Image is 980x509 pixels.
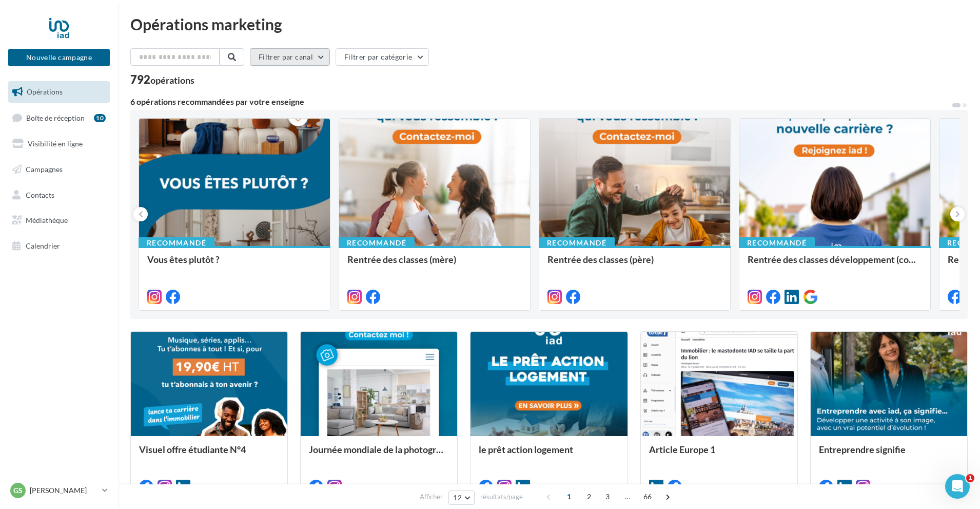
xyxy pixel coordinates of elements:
span: 1 [966,474,974,482]
div: Rentrée des classes développement (conseillère) [748,254,922,275]
span: 1 [561,488,577,505]
div: 10 [94,114,106,122]
button: Filtrer par canal [250,48,330,66]
iframe: Intercom live chat [945,474,970,499]
button: Filtrer par catégorie [336,48,429,66]
div: Vous êtes plutôt ? [147,254,322,275]
span: 12 [453,494,462,502]
span: GS [13,485,23,496]
div: Journée mondiale de la photographie [309,444,449,465]
div: Entreprendre signifie [819,444,959,465]
a: Opérations [6,81,112,103]
div: le prêt action logement [479,444,619,465]
span: résultats/page [480,492,523,502]
a: Médiathèque [6,210,112,231]
div: Visuel offre étudiante N°4 [139,444,279,465]
div: Rentrée des classes (mère) [347,254,522,275]
a: Contacts [6,184,112,206]
button: Nouvelle campagne [8,49,110,66]
span: Campagnes [26,165,63,174]
div: Recommandé [339,237,415,249]
span: Calendrier [26,241,60,250]
p: [PERSON_NAME] [30,485,98,496]
div: Article Europe 1 [649,444,789,465]
a: Boîte de réception10 [6,107,112,129]
span: 3 [599,488,616,505]
div: Recommandé [139,237,214,249]
div: 792 [130,74,194,85]
a: Visibilité en ligne [6,133,112,155]
a: Calendrier [6,235,112,257]
span: 66 [639,488,656,505]
button: 12 [448,491,475,505]
span: Visibilité en ligne [28,139,83,148]
span: Contacts [26,190,54,199]
span: Médiathèque [26,216,68,224]
div: Recommandé [539,237,615,249]
span: Boîte de réception [26,113,85,122]
div: Opérations marketing [130,16,968,32]
div: opérations [150,76,194,85]
span: 2 [581,488,597,505]
div: 6 opérations recommandées par votre enseigne [130,98,951,106]
span: ... [619,488,636,505]
span: Opérations [27,87,63,96]
a: GS [PERSON_NAME] [8,481,110,500]
div: Rentrée des classes (père) [547,254,722,275]
div: Recommandé [739,237,815,249]
a: Campagnes [6,159,112,180]
span: Afficher [420,492,443,502]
